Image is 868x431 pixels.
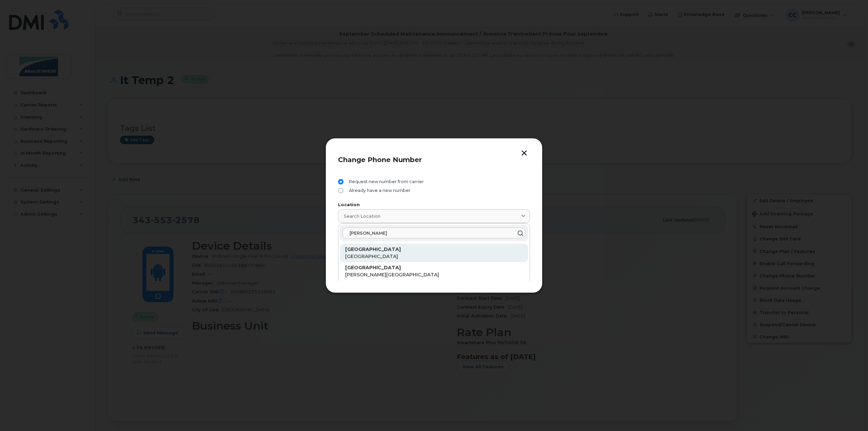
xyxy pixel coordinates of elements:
[338,209,530,223] a: Search location
[344,213,380,219] span: Search location
[338,188,343,193] input: Already have a new number
[345,253,398,259] span: [GEOGRAPHIC_DATA]
[338,179,343,184] input: Request new number from carrier
[346,188,411,193] span: Already have a new number
[345,246,401,252] strong: [GEOGRAPHIC_DATA]
[342,228,526,238] input: Please type 3 or more symbols
[345,272,439,278] span: [PERSON_NAME][GEOGRAPHIC_DATA]
[340,262,528,280] div: [GEOGRAPHIC_DATA][PERSON_NAME][GEOGRAPHIC_DATA]
[340,244,528,262] div: [GEOGRAPHIC_DATA][GEOGRAPHIC_DATA]
[338,156,422,164] span: Change Phone Number
[346,179,424,184] span: Request new number from carrier
[338,203,530,207] label: Location
[345,265,401,271] strong: [GEOGRAPHIC_DATA]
